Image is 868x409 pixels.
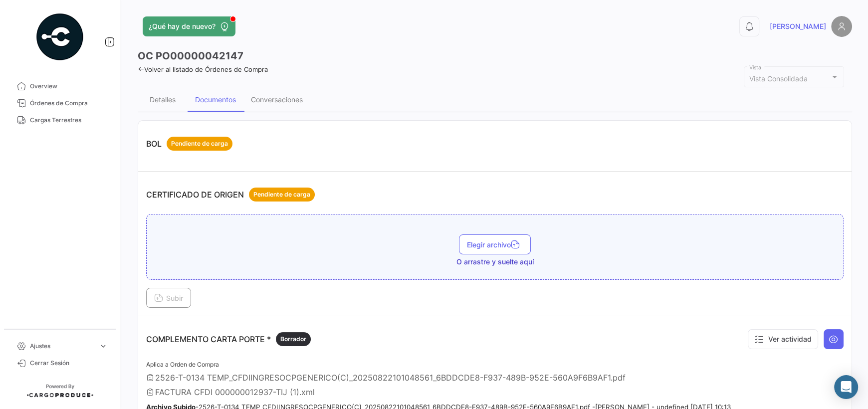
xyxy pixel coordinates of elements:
[30,342,95,351] span: Ajustes
[138,49,243,63] h3: OC PO00000042147
[35,12,85,62] img: powered-by.png
[30,116,108,125] span: Cargas Terrestres
[8,112,112,129] a: Cargas Terrestres
[251,95,303,104] div: Conversaciones
[770,21,826,31] span: [PERSON_NAME]
[150,95,176,104] div: Detalles
[155,387,315,397] span: FACTURA CFDI 000000012937-TIJ (1).xml
[146,137,232,151] p: BOL
[146,288,191,308] button: Subir
[171,139,228,148] span: Pendiente de carga
[280,335,306,344] span: Borrador
[99,342,108,351] span: expand_more
[253,190,310,199] span: Pendiente de carga
[154,294,183,302] span: Subir
[138,65,268,73] a: Volver al listado de Órdenes de Compra
[195,95,236,104] div: Documentos
[143,16,235,36] button: ¿Qué hay de nuevo?
[834,375,858,399] div: Abrir Intercom Messenger
[30,359,108,368] span: Cerrar Sesión
[149,21,216,31] span: ¿Qué hay de nuevo?
[748,329,818,349] button: Ver actividad
[749,74,808,83] mat-select-trigger: Vista Consolidada
[456,257,534,267] span: O arrastre y suelte aquí
[831,16,852,37] img: placeholder-user.png
[467,240,523,249] span: Elegir archivo
[459,234,531,254] button: Elegir archivo
[146,361,219,368] span: Aplica a Orden de Compra
[30,99,108,108] span: Órdenes de Compra
[30,82,108,91] span: Overview
[8,78,112,95] a: Overview
[8,95,112,112] a: Órdenes de Compra
[146,188,315,202] p: CERTIFICADO DE ORIGEN
[155,373,626,383] span: 2526-T-0134 TEMP_CFDIINGRESOCPGENERICO(C)_20250822101048561_6BDDCDE8-F937-489B-952E-560A9F6B9AF1.pdf
[146,332,311,346] p: COMPLEMENTO CARTA PORTE *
